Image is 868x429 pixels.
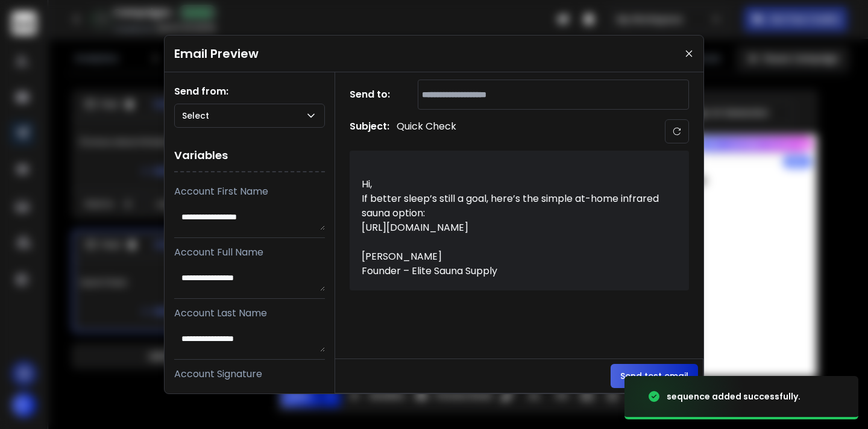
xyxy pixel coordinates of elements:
p: Quick Check [397,119,456,143]
h1: Send to: [350,87,398,102]
p: Account Signature [174,367,325,381]
p: Select [182,110,214,122]
a: [URL][DOMAIN_NAME] [362,221,468,234]
h1: Variables [174,140,325,172]
p: Account First Name [174,184,325,199]
div: [PERSON_NAME] [362,249,663,264]
p: Account Last Name [174,306,325,321]
div: Founder – Elite Sauna Supply [362,264,663,278]
div: If better sleep’s still a goal, here’s the simple at-home infrared sauna option: [362,192,663,221]
h1: Subject: [350,119,389,143]
div: sequence added successfully. [667,390,800,402]
div: Hi, [362,163,663,192]
p: Account Full Name [174,245,325,260]
h1: Send from: [174,84,325,99]
button: Send test email [611,364,698,388]
h1: Email Preview [174,45,259,62]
